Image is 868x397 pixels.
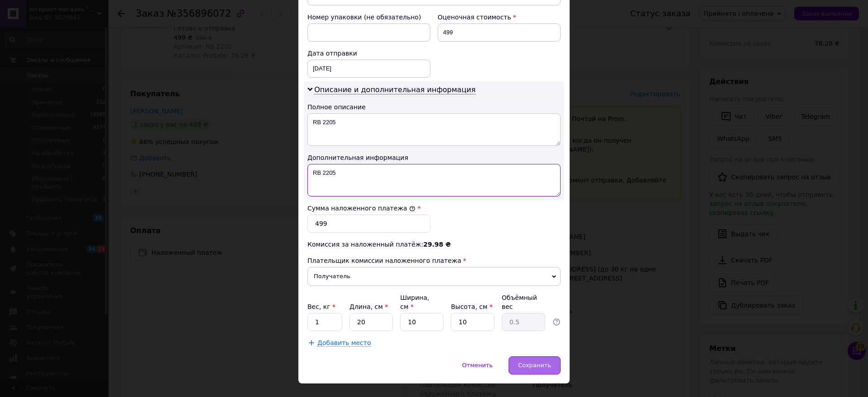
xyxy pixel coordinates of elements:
[307,240,561,249] div: Комиссия за наложенный платёж:
[451,303,492,310] label: Высота, см
[502,293,545,311] div: Объёмный вес
[307,267,561,286] span: Получатель
[438,13,561,22] div: Оценочная стоимость
[518,362,551,369] span: Сохранить
[314,85,476,94] span: Описание и дополнительная информация
[307,49,430,58] div: Дата отправки
[349,303,388,310] label: Длина, см
[317,339,371,347] span: Добавить место
[307,153,561,162] div: Дополнительная информация
[462,362,493,369] span: Отменить
[400,294,429,310] label: Ширина, см
[307,103,561,112] div: Полное описание
[307,164,561,196] textarea: RB 2205
[307,13,430,22] div: Номер упаковки (не обязательно)
[307,113,561,146] textarea: RB 2205
[423,241,451,248] span: 29.98 ₴
[307,257,461,264] span: Плательщик комиссии наложенного платежа
[307,303,335,310] label: Вес, кг
[307,205,415,212] label: Сумма наложенного платежа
